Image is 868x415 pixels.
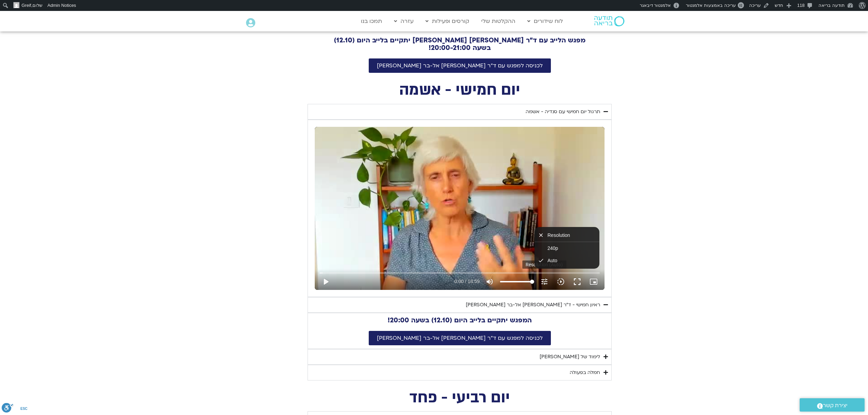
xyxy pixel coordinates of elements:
span: Greif [22,3,31,8]
div: ראיון חמישי - ד"ר [PERSON_NAME] אל-בר [PERSON_NAME] [466,301,600,309]
a: קורסים ופעילות [422,15,473,28]
summary: תרגול יום חמישי עם סנדיה - אשמה [308,104,612,120]
span: עריכה באמצעות אלמנטור [686,3,735,8]
span: יצירת קשר [823,401,847,410]
a: יצירת קשר [800,398,865,412]
span: לכניסה למפגש עם ד"ר [PERSON_NAME] אל-בר [PERSON_NAME] [377,63,543,69]
a: לכניסה למפגש עם ד"ר [PERSON_NAME] אל-בר [PERSON_NAME] [369,58,551,73]
div: לימוד של [PERSON_NAME] [540,353,600,361]
summary: ראיון חמישי - ד"ר [PERSON_NAME] אל-בר [PERSON_NAME] [308,297,612,313]
a: לכניסה למפגש עם ד"ר [PERSON_NAME] אל-בר [PERSON_NAME] [369,331,551,345]
summary: חמלה בפעולה [308,365,612,380]
h2: מפגש הלייב עם ד"ר [PERSON_NAME] [PERSON_NAME] יתקיים בלייב היום (12.10) בשעה 20:00-21:00! [331,37,588,52]
div: חמלה בפעולה [570,369,600,377]
h2: יום רביעי - פחד [308,391,612,405]
a: ההקלטות שלי [478,15,519,28]
span: לכניסה למפגש עם ד"ר [PERSON_NAME] אל-בר [PERSON_NAME] [377,335,543,341]
a: תמכו בנו [357,15,385,28]
a: לוח שידורים [524,15,566,28]
h2: המפגש יתקיים בלייב היום (12.10) בשעה 20:00! [311,317,608,324]
h2: יום חמישי - אשמה [308,83,612,97]
summary: לימוד של [PERSON_NAME] [308,349,612,365]
div: תרגול יום חמישי עם סנדיה - אשמה [526,108,600,116]
div: Accordion. Open links with Enter or Space, close with Escape, and navigate with Arrow Keys [308,104,612,380]
a: עזרה [391,15,417,28]
img: תודעה בריאה [594,16,624,26]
